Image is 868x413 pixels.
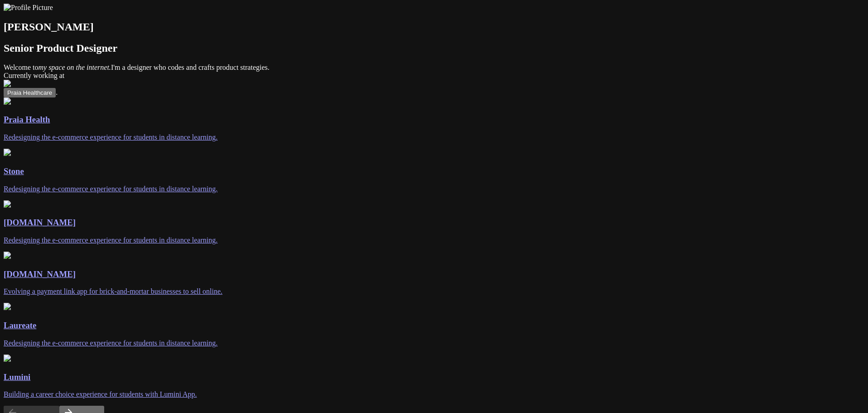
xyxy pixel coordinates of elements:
[4,149,864,193] a: StoneRedesigning the e-commerce experience for students in distance learning.
[4,287,864,296] p: Evolving a payment link app for brick-and-mortar businesses to sell online.
[4,97,864,141] a: Praia HealthRedesigning the e-commerce experience for students in distance learning.
[4,115,864,125] h3: Praia Health
[4,355,864,398] a: LuminiBuilding a career choice experience for students with Lumini App.
[4,252,864,296] a: [DOMAIN_NAME]Evolving a payment link app for brick-and-mortar businesses to sell online.
[4,252,11,259] img: linkme_home.png
[4,355,11,362] img: Thumbnail.png
[4,390,864,398] p: Building a career choice experience for students with Lumini App.
[4,218,864,228] h3: [DOMAIN_NAME]
[4,42,864,54] h2: Senior Product Designer
[4,236,864,244] p: Redesigning the e-commerce experience for students in distance learning.
[4,200,11,208] img: Laureate-Home-p-1080.png
[4,133,864,141] p: Redesigning the e-commerce experience for students in distance learning.
[4,269,864,279] h3: [DOMAIN_NAME]
[4,372,864,382] h3: Lumini
[4,97,11,105] img: Laureate-Home-p-1080.png
[4,21,864,33] h1: [PERSON_NAME]
[4,166,864,176] h3: Stone
[4,88,56,97] button: Praia Healthcare
[4,303,11,310] img: Laureate-Home-p-1080.png
[38,63,111,71] em: my space on the internet.
[4,321,864,330] h3: Laureate
[4,63,864,96] span: Welcome to I'm a designer who codes and crafts product strategies. Currently working at .
[4,185,864,193] p: Redesigning the e-commerce experience for students in distance learning.
[4,303,864,347] a: LaureateRedesigning the e-commerce experience for students in distance learning.
[4,200,864,244] a: [DOMAIN_NAME]Redesigning the e-commerce experience for students in distance learning.
[4,339,864,347] p: Redesigning the e-commerce experience for students in distance learning.
[4,88,56,96] a: Praia Healthcare
[4,4,53,12] img: Profile Picture
[4,149,11,156] img: Laureate-Home-p-1080.png
[4,80,50,88] img: hidden image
